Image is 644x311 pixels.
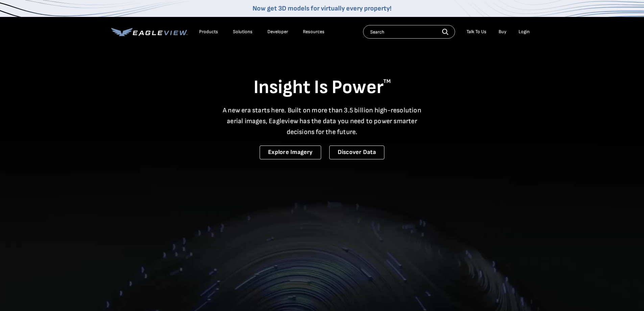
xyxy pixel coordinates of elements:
a: Developer [267,29,288,35]
a: Buy [499,29,506,35]
div: Talk To Us [467,29,486,35]
div: Resources [303,29,325,35]
div: Products [199,29,218,35]
sup: TM [383,78,391,85]
h1: Insight Is Power [111,76,533,99]
div: Login [519,29,530,35]
p: A new era starts here. Built on more than 3.5 billion high-resolution aerial images, Eagleview ha... [219,105,426,137]
input: Search [363,25,455,39]
a: Explore Imagery [260,146,321,159]
a: Now get 3D models for virtually every property! [253,4,391,13]
a: Discover Data [329,146,384,159]
div: Solutions [233,29,253,35]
